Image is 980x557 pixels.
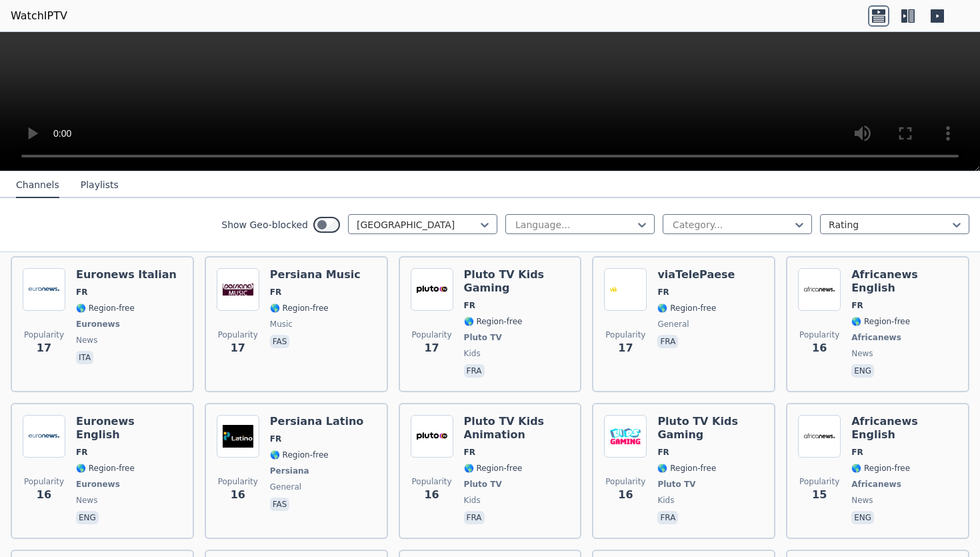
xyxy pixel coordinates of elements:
img: viaTelePaese [604,268,647,311]
span: 15 [812,487,827,503]
span: Euronews [76,479,120,490]
span: kids [464,495,481,506]
span: 16 [812,340,827,356]
span: Euronews [76,319,120,330]
span: FR [464,300,475,311]
h6: viaTelePaese [657,268,735,282]
span: FR [657,287,669,298]
span: 🌎 Region-free [76,463,135,474]
span: news [851,348,873,359]
img: Pluto TV Kids Gaming [411,268,453,311]
button: Playlists [81,173,119,198]
p: eng [76,511,99,524]
span: FR [851,447,863,458]
h6: Africanews English [851,268,957,295]
span: Popularity [24,330,64,340]
span: 🌎 Region-free [76,303,135,314]
span: Popularity [605,476,645,487]
span: Popularity [605,330,645,340]
img: Africanews English [798,268,841,311]
span: Pluto TV [657,479,695,490]
span: news [76,335,97,346]
span: 🌎 Region-free [464,316,523,327]
p: eng [851,364,874,378]
span: Popularity [799,476,839,487]
span: news [851,495,873,506]
span: FR [657,447,669,458]
h6: Africanews English [851,415,957,442]
span: 16 [231,487,245,503]
img: Africanews English [798,415,841,458]
h6: Persiana Music [270,268,361,282]
span: Africanews [851,332,901,343]
span: general [270,482,301,492]
span: Popularity [412,476,452,487]
span: news [76,495,97,506]
span: 16 [618,487,633,503]
span: Popularity [218,330,258,340]
h6: Persiana Latino [270,415,364,428]
img: Persiana Latino [217,415,259,458]
span: 17 [424,340,439,356]
h6: Pluto TV Kids Animation [464,415,570,442]
span: 🌎 Region-free [270,303,329,314]
label: Show Geo-blocked [221,218,308,231]
span: 17 [231,340,245,356]
img: Pluto TV Kids Gaming [604,415,647,458]
span: FR [76,287,87,298]
p: fra [464,364,485,378]
span: FR [464,447,475,458]
h6: Euronews English [76,415,182,442]
h6: Euronews Italian [76,268,177,282]
span: 16 [424,487,439,503]
span: 🌎 Region-free [851,463,910,474]
button: Channels [16,173,59,198]
img: Pluto TV Kids Animation [411,415,453,458]
span: 17 [618,340,633,356]
span: FR [270,287,281,298]
img: Euronews Italian [23,268,65,311]
span: FR [270,434,281,444]
span: FR [851,300,863,311]
p: fas [270,335,290,348]
span: general [657,319,689,330]
span: kids [657,495,674,506]
span: 🌎 Region-free [657,463,716,474]
a: WatchIPTV [11,8,67,24]
span: FR [76,447,87,458]
span: 17 [37,340,51,356]
span: Popularity [24,476,64,487]
img: Euronews English [23,415,65,458]
p: fas [270,498,290,511]
span: kids [464,348,481,359]
span: Popularity [412,330,452,340]
span: Pluto TV [464,332,502,343]
span: Africanews [851,479,901,490]
span: 🌎 Region-free [657,303,716,314]
span: Popularity [218,476,258,487]
span: Pluto TV [464,479,502,490]
span: 16 [37,487,51,503]
h6: Pluto TV Kids Gaming [657,415,763,442]
span: Popularity [799,330,839,340]
p: fra [464,511,485,524]
p: eng [851,511,874,524]
span: 🌎 Region-free [270,450,329,460]
span: 🌎 Region-free [464,463,523,474]
p: ita [76,351,93,364]
span: Persiana [270,466,309,476]
span: music [270,319,293,330]
img: Persiana Music [217,268,259,311]
h6: Pluto TV Kids Gaming [464,268,570,295]
p: fra [657,511,678,524]
p: fra [657,335,678,348]
span: 🌎 Region-free [851,316,910,327]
